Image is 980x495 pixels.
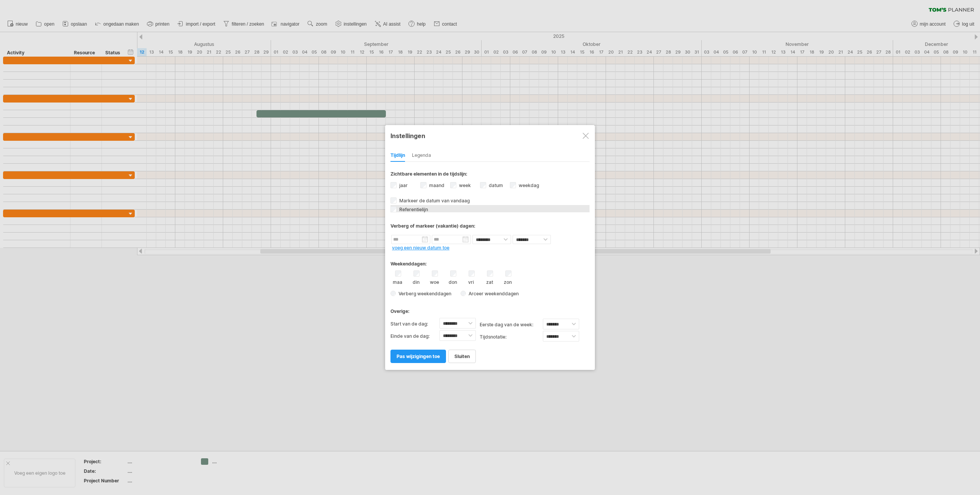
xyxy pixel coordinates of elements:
[390,254,590,269] div: Weekenddagen:
[397,353,440,359] span: pas wijzigingen toe
[398,198,470,204] span: Markeer de datum van vandaag
[466,291,519,296] span: Arceer weekenddagen
[457,182,471,188] label: week
[390,350,446,363] a: pas wijzigingen toe
[411,278,421,285] label: din
[390,129,590,142] div: Instellingen
[517,182,539,188] label: weekdag
[428,182,444,188] label: maand
[398,182,408,188] label: jaar
[398,207,428,212] span: Referentielijn
[430,278,439,285] label: woe
[390,318,439,330] label: Start van de dag:
[480,331,543,343] label: Tijdsnotatie:
[466,278,476,285] label: vri
[392,245,449,251] a: voeg een nieuw datum toe
[503,278,513,285] label: zon
[454,353,470,359] span: sluiten
[390,301,590,316] div: Overige:
[480,319,543,331] label: eerste dag van de week:
[390,330,439,342] label: Einde van de dag:
[393,278,402,285] label: maa
[390,171,590,179] div: Zichtbare elementen in de tijdslijn:
[390,223,590,229] div: Verberg of markeer (vakantie) dagen:
[487,182,503,188] label: datum
[396,291,451,296] span: Verberg weekenddagen
[448,278,457,285] label: don
[412,150,431,162] div: Legenda
[390,150,405,162] div: Tijdlijn
[485,278,494,285] label: zat
[448,350,476,363] a: sluiten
